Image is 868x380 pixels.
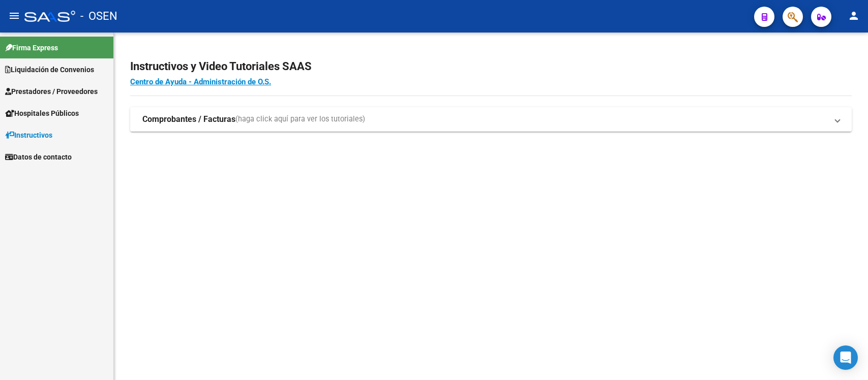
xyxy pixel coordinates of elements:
[130,107,852,132] mat-expansion-panel-header: Comprobantes / Facturas(haga click aquí para ver los tutoriales)
[848,10,860,22] mat-icon: person
[235,114,365,125] span: (haga click aquí para ver los tutoriales)
[5,151,72,163] span: Datos de contacto
[833,345,858,370] div: Open Intercom Messenger
[142,114,235,125] strong: Comprobantes / Facturas
[130,77,271,86] a: Centro de Ayuda - Administración de O.S.
[5,64,94,75] span: Liquidación de Convenios
[5,86,98,97] span: Prestadores / Proveedores
[5,42,58,53] span: Firma Express
[8,10,20,22] mat-icon: menu
[80,5,117,27] span: - OSEN
[5,108,79,119] span: Hospitales Públicos
[130,57,852,76] h2: Instructivos y Video Tutoriales SAAS
[5,130,52,141] span: Instructivos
